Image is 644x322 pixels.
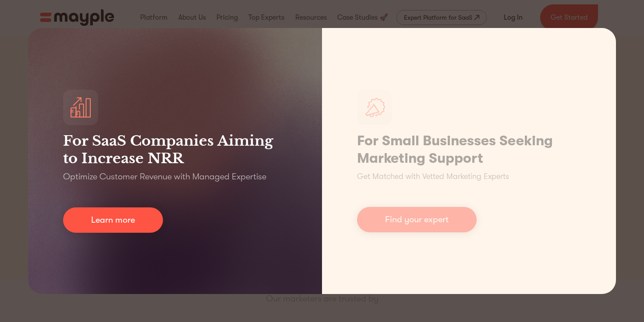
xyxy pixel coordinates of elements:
h3: For SaaS Companies Aiming to Increase NRR [63,132,287,167]
a: Learn more [63,207,163,233]
a: Find your expert [357,207,477,232]
p: Get Matched with Vetted Marketing Experts [357,171,509,182]
h1: For Small Businesses Seeking Marketing Support [357,132,581,167]
p: Optimize Customer Revenue with Managed Expertise [63,171,266,183]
